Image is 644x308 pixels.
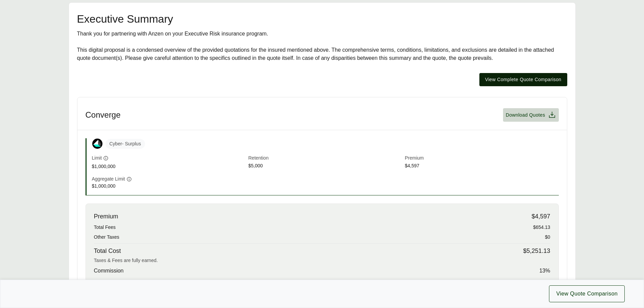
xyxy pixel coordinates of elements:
[77,30,567,62] div: Thank you for partnering with Anzen on your Executive Risk insurance program. This digital propos...
[531,212,550,221] span: $4,597
[105,139,145,149] span: Cyber - Surplus
[94,257,550,264] div: Taxes & Fees are fully earned.
[94,224,116,231] span: Total Fees
[556,290,618,298] span: View Quote Comparison
[94,267,124,275] span: Commission
[248,155,402,162] span: Retention
[94,234,119,241] span: Other Taxes
[77,14,567,24] h2: Executive Summary
[485,76,562,83] span: View Complete Quote Comparison
[503,108,559,122] button: Download Quotes
[86,110,121,120] h3: Converge
[92,163,246,170] span: $1,000,000
[523,246,550,256] span: $5,251.13
[94,212,118,221] span: Premium
[479,73,567,86] button: View Complete Quote Comparison
[92,183,246,190] span: $1,000,000
[248,162,402,170] span: $5,000
[545,234,550,241] span: $0
[506,112,545,119] span: Download Quotes
[92,139,102,149] img: Converge
[92,155,102,162] span: Limit
[549,285,625,302] button: View Quote Comparison
[92,175,125,183] span: Aggregate Limit
[405,162,559,170] span: $4,597
[539,267,550,275] span: 13 %
[94,246,121,256] span: Total Cost
[533,224,550,231] span: $654.13
[405,155,559,162] span: Premium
